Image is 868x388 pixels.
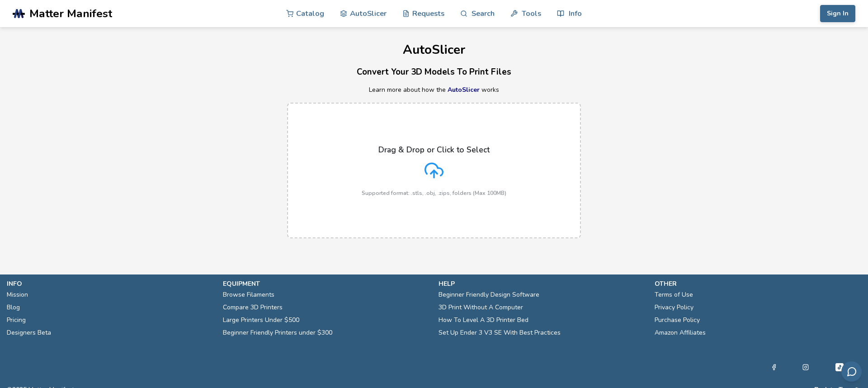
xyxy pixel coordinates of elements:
[802,362,809,373] a: Instagram
[7,289,28,301] a: Mission
[655,326,706,339] a: Amazon Affiliates
[7,314,26,326] a: Pricing
[655,301,693,314] a: Privacy Policy
[448,85,480,94] a: AutoSlicer
[655,289,693,301] a: Terms of Use
[378,145,490,154] p: Drag & Drop or Click to Select
[439,301,523,314] a: 3D Print Without A Computer
[7,326,51,339] a: Designers Beta
[771,362,777,373] a: Facebook
[439,289,539,301] a: Beginner Friendly Design Software
[439,326,561,339] a: Set Up Ender 3 V3 SE With Best Practices
[223,301,283,314] a: Compare 3D Printers
[439,279,646,289] p: help
[655,279,862,289] p: other
[362,190,506,196] p: Supported format: .stls, .obj, .zips, folders (Max 100MB)
[223,326,332,339] a: Beginner Friendly Printers under $300
[841,361,862,382] button: Send feedback via email
[655,314,700,326] a: Purchase Policy
[223,289,274,301] a: Browse Filaments
[7,279,214,289] p: info
[820,5,855,22] button: Sign In
[834,362,845,373] a: Tiktok
[223,314,299,326] a: Large Printers Under $500
[439,314,528,326] a: How To Level A 3D Printer Bed
[223,279,430,289] p: equipment
[7,301,20,314] a: Blog
[29,7,112,20] span: Matter Manifest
